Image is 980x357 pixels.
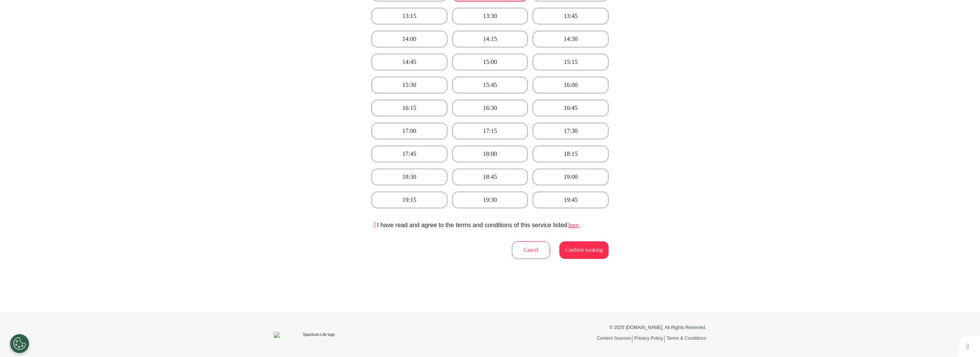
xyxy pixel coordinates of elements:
img: Spectrum.Life logo [274,332,358,338]
a: Content Sources [597,336,632,343]
button: Open Preferences [10,334,29,353]
button: 15:45 [452,77,528,93]
button: 15:00 [452,54,528,70]
a: Privacy Policy [634,336,665,343]
button: 14:00 [371,31,448,47]
button: 13:15 [371,8,448,25]
button: 14:15 [452,31,528,47]
button: 18:00 [452,146,528,162]
button: 19:45 [532,192,609,208]
p: © 2025 [DOMAIN_NAME]. All Rights Reserved. [496,324,706,331]
button: 16:15 [371,100,448,116]
button: 19:15 [371,192,448,208]
button: 17:00 [371,123,448,139]
button: 16:00 [532,77,609,93]
button: 14:45 [371,54,448,70]
button: 18:45 [452,169,528,185]
button: 16:45 [532,100,609,116]
button: Cancel [512,241,550,259]
button: 13:30 [452,8,528,25]
span: Confirm booking [565,247,603,253]
button: 13:45 [532,8,609,25]
a: here [567,222,579,228]
button: 17:15 [452,123,528,139]
p: I have read and agree to the terms and conditions of this service listed . [371,221,580,230]
button: 18:15 [532,146,609,162]
button: 16:30 [452,100,528,116]
button: 18:30 [371,169,448,185]
button: 19:00 [532,169,609,185]
button: 15:30 [371,77,448,93]
button: 15:15 [532,54,609,70]
button: 19:30 [452,192,528,208]
button: Confirm booking [559,241,609,259]
button: 14:30 [532,31,609,47]
button: 17:30 [532,123,609,139]
a: Terms & Conditions [666,336,706,341]
button: 17:45 [371,146,448,162]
